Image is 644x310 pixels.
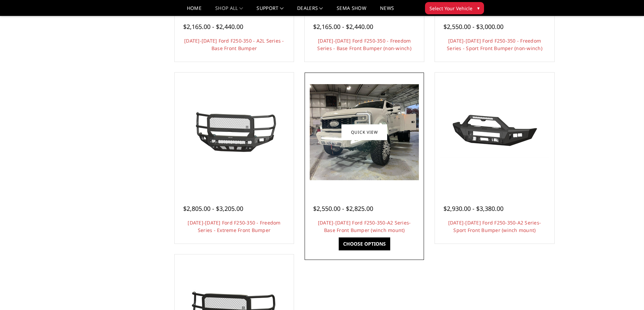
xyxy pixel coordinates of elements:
[188,219,280,233] a: [DATE]-[DATE] Ford F250-350 - Freedom Series - Extreme Front Bumper
[187,6,202,16] a: Home
[176,74,292,190] a: 2023-2025 Ford F250-350 - Freedom Series - Extreme Front Bumper 2023-2025 Ford F250-350 - Freedom...
[310,84,419,180] img: 2023-2025 Ford F250-350-A2 Series-Base Front Bumper (winch mount)
[306,74,422,190] a: 2023-2025 Ford F250-350-A2 Series-Base Front Bumper (winch mount) 2023-2025 Ford F250-350-A2 Seri...
[183,204,243,213] span: $2,805.00 - $3,205.00
[339,237,390,250] a: Choose Options
[184,37,284,51] a: [DATE]-[DATE] Ford F250-350 - A2L Series - Base Front Bumper
[425,2,484,14] button: Select Your Vehicle
[341,124,387,140] a: Quick view
[429,5,472,12] span: Select Your Vehicle
[183,22,243,31] span: $2,165.00 - $2,440.00
[443,22,503,31] span: $2,550.00 - $3,000.00
[447,37,542,51] a: [DATE]-[DATE] Ford F250-350 - Freedom Series - Sport Front Bumper (non-winch)
[297,6,323,16] a: Dealers
[318,219,411,233] a: [DATE]-[DATE] Ford F250-350-A2 Series-Base Front Bumper (winch mount)
[337,6,366,16] a: SEMA Show
[380,6,394,16] a: News
[313,204,373,213] span: $2,550.00 - $2,825.00
[437,74,553,190] a: 2023-2025 Ford F250-350-A2 Series-Sport Front Bumper (winch mount) 2023-2025 Ford F250-350-A2 Ser...
[313,22,373,31] span: $2,165.00 - $2,440.00
[317,37,411,51] a: [DATE]-[DATE] Ford F250-350 - Freedom Series - Base Front Bumper (non-winch)
[215,6,243,16] a: shop all
[477,4,480,12] span: ▾
[448,219,541,233] a: [DATE]-[DATE] Ford F250-350-A2 Series-Sport Front Bumper (winch mount)
[257,6,283,16] a: Support
[443,204,503,213] span: $2,930.00 - $3,380.00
